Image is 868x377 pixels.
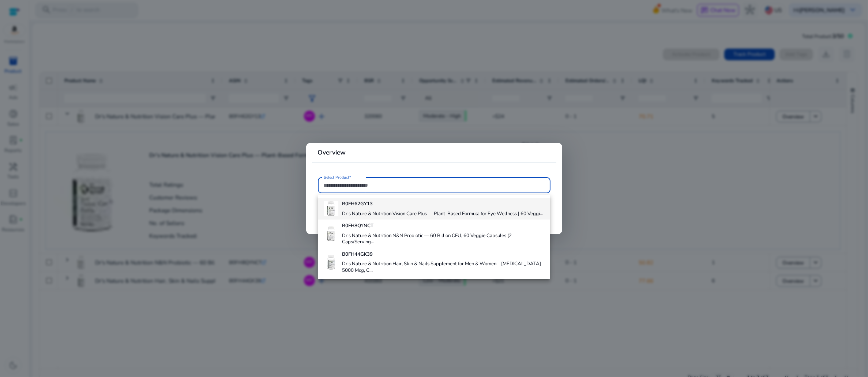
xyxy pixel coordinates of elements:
[342,251,373,258] b: B0FH44GK39
[342,201,373,207] b: B0FH62GY13
[318,148,346,157] b: Overview
[342,211,543,217] h4: Dr's Nature & Nutrition Vision Care Plus — Plant-Based Formula for Eye Wellness | 60 Veggi...
[342,222,373,229] b: B0FH8QYNCT
[324,201,338,216] img: 4177ud3iVrL._AC_US40_.jpg
[324,226,338,241] img: 41swXBBDcwL._AC_US40_.jpg
[324,255,338,270] img: 41ICkUZHvFL._AC_US40_.jpg
[342,233,545,245] h4: Dr's Nature & Nutrition N&N Probiotic — 60 Billion CFU, 60 Veggie Capsules (2 Caps/Serving...
[324,175,351,180] mat-label: Select Product*
[342,261,545,274] h4: Dr's Nature & Nutrition Hair, Skin & Nails Supplement for Men & Women – [MEDICAL_DATA] 5000 Mcg, ...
